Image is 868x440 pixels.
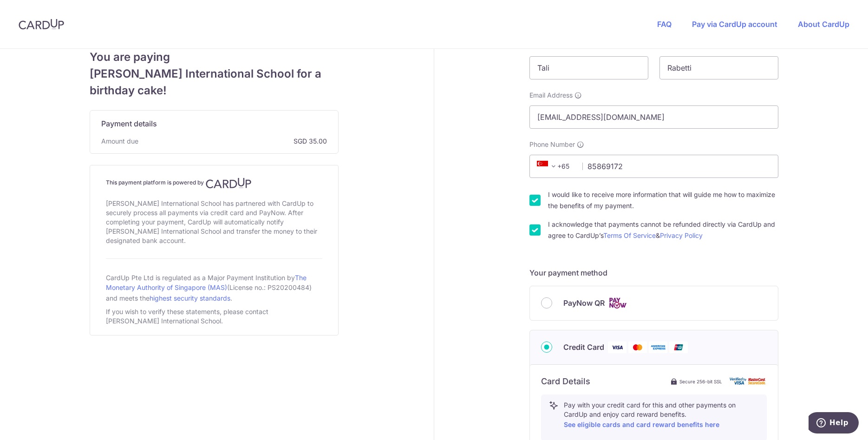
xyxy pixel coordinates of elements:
div: PayNow QR Cards logo [541,297,767,309]
a: Privacy Policy [660,231,703,239]
p: Pay with your credit card for this and other payments on CardUp and enjoy card reward benefits. [564,401,759,430]
a: See eligible cards and card reward benefits here [564,420,719,428]
h5: Your payment method [529,267,778,278]
img: CardUp [206,177,251,189]
span: [PERSON_NAME] International School for a birthday cake! [90,66,339,99]
span: Phone Number [529,140,575,149]
input: Email address [529,105,778,129]
span: Credit Card [563,341,604,353]
a: Terms Of Service [603,231,656,239]
span: PayNow QR [563,297,605,309]
span: +65 [534,161,576,172]
span: Amount due [101,137,138,146]
span: SGD 35.00 [142,137,327,146]
img: CardUp [19,19,64,30]
iframe: Opens a widget where you can find more information [809,412,859,435]
span: Email Address [529,91,573,100]
span: Payment details [101,118,157,129]
div: CardUp Pte Ltd is regulated as a Major Payment Institution by (License no.: PS20200484) and meets... [106,270,322,305]
span: Secure 256-bit SSL [679,378,722,385]
label: I acknowledge that payments cannot be refunded directly via CardUp and agree to CardUp’s & [548,219,778,241]
span: You are paying [90,49,339,66]
a: About CardUp [798,20,849,29]
input: First name [529,56,648,79]
div: If you wish to verify these statements, please contact [PERSON_NAME] International School. [106,305,322,328]
img: American Express [649,341,667,353]
div: Credit Card Visa Mastercard American Express Union Pay [541,341,767,353]
div: [PERSON_NAME] International School has partnered with CardUp to securely process all payments via... [106,197,322,247]
a: FAQ [657,20,672,29]
input: Last name [659,56,778,79]
h6: Card Details [541,376,590,387]
img: Mastercard [628,341,647,353]
img: Union Pay [669,341,688,353]
h4: This payment platform is powered by [106,177,322,189]
img: Cards logo [608,297,627,309]
label: I would like to receive more information that will guide me how to maximize the benefits of my pa... [548,189,778,211]
img: Visa [608,341,627,353]
img: card secure [730,377,767,385]
a: Pay via CardUp account [692,20,777,29]
a: highest security standards [150,294,230,302]
span: +65 [537,161,559,172]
